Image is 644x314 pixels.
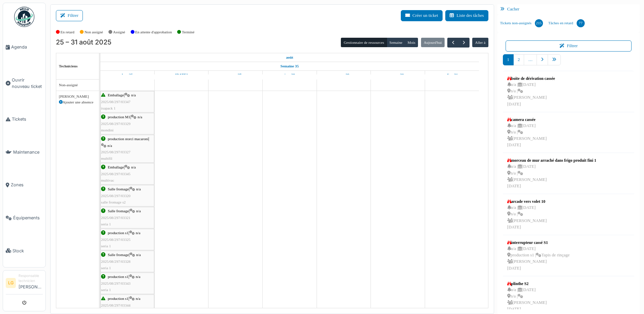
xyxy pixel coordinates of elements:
span: Ouvrir nouveau ticket [12,77,43,90]
a: LG Responsable technicien[PERSON_NAME] [6,273,43,294]
button: Précédent [447,38,458,48]
span: Équipements [13,215,43,221]
button: Liste des tâches [445,10,488,21]
a: 27 août 2025 [228,71,243,79]
span: Tickets [12,116,43,122]
div: Responsable technicien [19,273,43,284]
div: n/a | [DATE] n/a | [PERSON_NAME] [DATE] [507,163,597,189]
span: n/a [136,231,140,235]
span: 2025/08/297/03343 [101,281,131,285]
span: Stock [12,248,43,254]
span: n/a [107,144,112,148]
span: Techniciens [59,64,78,68]
span: Emballage [108,165,124,169]
span: 2025/08/297/03344 [101,303,131,307]
div: boite de dérivation cassée [507,75,555,82]
a: Tâches en retard [546,14,587,32]
a: arcade vers volet 10 n/a |[DATE] n/a | [PERSON_NAME][DATE] [506,197,549,232]
span: n/a [136,253,141,257]
span: 2025/08/297/03347 [101,100,131,104]
span: production storci macaroni [108,137,149,141]
a: … [524,54,537,65]
span: seria 1 [101,288,111,292]
span: Zones [11,182,43,188]
span: 2025/08/297/03325 [101,238,131,242]
li: [PERSON_NAME] [19,273,43,293]
div: | [101,114,154,133]
a: Tickets non-assignés [497,14,546,32]
div: | [101,252,154,271]
div: n/a | [DATE] n/a | [PERSON_NAME] [DATE] [507,123,547,149]
div: | [101,92,154,112]
span: n/a [138,115,142,119]
a: 31 août 2025 [444,71,459,79]
a: Zones [3,168,45,201]
label: En retard [61,29,74,35]
a: 30 août 2025 [390,71,406,79]
a: 1 [503,54,514,65]
span: production s1 [108,275,128,279]
a: interrupteur cassé S1 n/a |[DATE] production s1 |Tapis de rinçage [PERSON_NAME][DATE] [506,238,571,273]
button: Filtrer [506,40,632,52]
button: Suivant [458,38,470,48]
span: Salle fromage [108,187,129,191]
div: | [101,136,154,162]
a: Tickets [3,103,45,136]
div: Non-assigné [59,82,96,88]
nav: pager [503,54,635,71]
button: Aller à [472,38,488,47]
a: Stock [3,234,45,267]
label: Assigné [113,29,125,35]
li: LG [6,278,16,288]
a: camera cassée n/a |[DATE] n/a | [PERSON_NAME][DATE] [506,115,549,150]
div: Cacher [497,4,640,14]
label: En attente d'approbation [135,29,172,35]
a: Ouvrir nouveau ticket [3,64,45,103]
span: production s1 [108,231,128,235]
span: n/a [136,275,140,279]
div: | [101,186,154,206]
button: Aujourd'hui [421,38,445,47]
a: Maintenance [3,136,45,169]
div: n/a | [DATE] production s1 | Tapis de rinçage [PERSON_NAME] [DATE] [507,246,570,272]
label: Non assigné [85,29,103,35]
div: [PERSON_NAME] [59,94,96,99]
a: boite de dérivation cassée n/a |[DATE] n/a | [PERSON_NAME][DATE] [506,74,557,109]
a: morceau de mur arraché dans frigo produit fini 1 n/a |[DATE] n/a | [PERSON_NAME][DATE] [506,156,598,191]
span: Emballage [108,93,124,97]
span: multifil [101,156,112,160]
button: Filtrer [56,10,83,21]
span: production M1 [108,115,130,119]
span: 2025/08/297/03345 [101,172,131,176]
h2: 25 – 31 août 2025 [56,38,111,46]
span: n/a [131,93,136,97]
span: Maintenance [13,149,43,155]
div: 77 [577,19,585,27]
span: seria 1 [101,266,111,270]
span: n/a [136,187,141,191]
span: multivac [101,178,114,182]
span: 2025/08/297/03329 [101,122,131,126]
span: seria 1 [101,222,111,226]
div: 215 [535,19,543,27]
div: n/a | [DATE] n/a | [PERSON_NAME] [DATE] [507,205,547,230]
div: n/a | [DATE] n/a | [PERSON_NAME] [DATE] [507,287,547,313]
button: Gestionnaire de ressources [341,38,387,47]
button: Mois [405,38,418,47]
div: | [101,274,154,293]
span: mondini [101,128,114,132]
a: Agenda [3,31,45,64]
a: 26 août 2025 [173,71,190,79]
span: 2025/08/297/03327 [101,150,131,154]
a: 25 août 2025 [120,71,134,79]
div: morceau de mur arraché dans frigo produit fini 1 [507,157,597,163]
div: arcade vers volet 10 [507,198,547,205]
div: n/a | [DATE] n/a | [PERSON_NAME] [DATE] [507,82,555,107]
span: production s1 [108,296,128,301]
label: Terminé [182,29,194,35]
button: Semaine [387,38,405,47]
div: | [101,230,154,249]
button: Créer un ticket [401,10,443,21]
span: n/a [131,165,136,169]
